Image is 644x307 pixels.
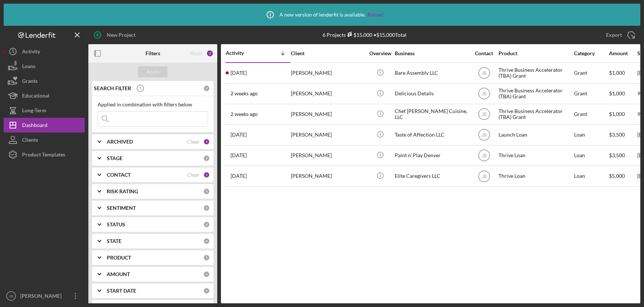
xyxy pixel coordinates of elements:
b: STATE [107,238,122,244]
b: SEARCH FILTER [94,85,131,91]
button: Export [599,28,640,42]
b: RISK RATING [107,188,138,194]
div: 0 [203,221,210,228]
div: 0 [203,188,210,195]
div: Export [606,28,622,42]
div: Thrive Business Accelerator (TBA) Grant [499,63,572,83]
div: Clients [22,133,38,149]
div: [PERSON_NAME] [291,125,365,145]
div: Paint n' Play Denver [395,146,468,165]
div: Taste of Affection LLC [395,125,468,145]
div: Delicious Details [395,84,468,103]
div: 0 [203,287,210,294]
button: Grants [4,74,85,88]
div: Thrive Loan [499,166,572,186]
div: Loan [574,166,608,186]
div: $15,000 [346,32,372,38]
span: $1,000 [609,70,625,76]
button: Activity [4,44,85,59]
div: 0 [203,271,210,278]
button: Long-Term [4,103,85,118]
div: [PERSON_NAME] [291,63,365,83]
b: ARCHIVED [107,139,133,145]
div: Grant [574,63,608,83]
text: JB [9,294,13,298]
div: Loans [22,59,35,75]
div: 0 [203,254,210,261]
div: 0 [203,155,210,162]
div: Product [499,50,572,56]
div: Thrive Loan [499,146,572,165]
time: 2025-07-08 17:42 [230,152,247,158]
div: Loan [574,146,608,165]
div: 0 [203,238,210,244]
div: Activity [22,44,40,61]
div: Elite Caregivers LLC [395,166,468,186]
span: $3,500 [609,131,625,138]
iframe: Intercom live chat [619,275,637,292]
button: JB[PERSON_NAME] [4,289,85,303]
button: Product Templates [4,147,85,162]
div: Clear [187,139,200,145]
div: Long-Term [22,103,46,120]
div: Product Templates [22,147,65,164]
div: [PERSON_NAME] [291,105,365,124]
text: JB [481,174,486,179]
div: Launch Loan [499,125,572,145]
div: [PERSON_NAME] [291,166,365,186]
div: Thrive Business Accelerator (TBA) Grant [499,105,572,124]
div: [PERSON_NAME] [291,84,365,103]
text: JB [481,153,486,158]
div: Activity [226,50,258,56]
button: Clients [4,133,85,147]
div: New Project [107,28,136,42]
div: Dashboard [22,118,47,134]
div: [PERSON_NAME] [18,289,66,305]
time: 2025-09-05 01:13 [230,91,258,96]
div: Contact [470,50,498,56]
div: Grant [574,84,608,103]
div: Category [574,50,608,56]
span: $5,000 [609,173,625,179]
button: Educational [4,88,85,103]
span: $3,500 [609,152,625,158]
div: Bare Assembly LLC [395,63,468,83]
div: 1 [203,138,210,145]
div: Overview [366,50,394,56]
text: JB [481,112,486,117]
text: JB [481,91,486,96]
time: 2025-09-03 21:32 [230,111,258,117]
span: $1,000 [609,111,625,117]
div: Reset [190,50,203,56]
div: Apply [146,66,160,77]
div: A new version of lenderfit is available. [261,6,383,24]
div: Loan [574,125,608,145]
button: Dashboard [4,118,85,133]
div: 0 [203,85,210,92]
div: Business [395,50,468,56]
div: Amount [609,50,637,56]
a: Reload [367,12,383,18]
button: Loans [4,59,85,74]
text: JB [481,133,486,138]
div: Chef [PERSON_NAME] Cuisine, LLC [395,105,468,124]
b: Filters [145,50,160,56]
div: Client [291,50,365,56]
div: Thrive Business Accelerator (TBA) Grant [499,84,572,103]
b: CONTACT [107,172,131,178]
div: 0 [203,205,210,211]
button: New Project [88,28,143,42]
div: Educational [22,88,49,105]
button: Apply [138,66,168,77]
time: 2025-06-18 13:10 [230,173,247,179]
div: Grants [22,74,38,90]
div: 6 Projects • $15,000 Total [323,32,407,38]
span: $1,000 [609,90,625,96]
div: 2 [206,50,214,57]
